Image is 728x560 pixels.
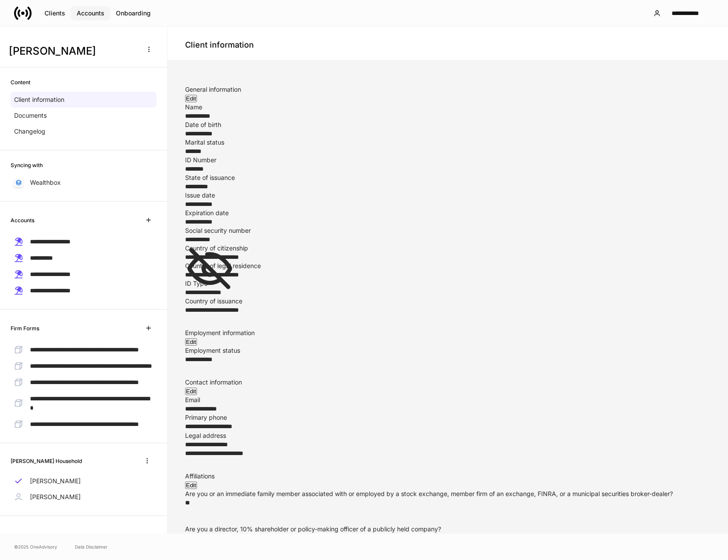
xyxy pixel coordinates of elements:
[185,85,710,94] div: General information
[185,396,710,404] div: Email
[14,111,47,120] p: Documents
[185,338,197,346] button: Edit
[185,297,710,306] div: Country of issuance
[71,6,110,20] button: Accounts
[185,138,710,147] div: Marital status
[9,44,136,58] h3: [PERSON_NAME]
[14,95,64,104] p: Client information
[186,339,196,345] div: Edit
[185,226,710,235] div: Social security number
[185,95,197,102] button: Edit
[185,482,197,489] button: Edit
[185,279,710,288] div: ID Type
[14,127,45,136] p: Changelog
[185,244,710,253] div: Country of citizenship
[116,10,151,16] div: Onboarding
[14,543,57,550] span: © 2025 OneAdvisory
[185,103,710,112] div: Name
[185,40,254,50] h4: Client information
[185,489,710,498] div: Are you or an immediate family member associated with or employed by a stock exchange, member fir...
[185,329,710,337] div: Employment information
[185,173,710,182] div: State of issuance
[11,473,156,489] a: [PERSON_NAME]
[185,388,197,395] button: Edit
[185,191,710,200] div: Issue date
[186,482,196,488] div: Edit
[45,10,65,16] div: Clients
[185,261,710,270] div: Country of legal residence
[186,96,196,101] div: Edit
[39,6,71,20] button: Clients
[110,6,156,20] button: Onboarding
[185,413,710,422] div: Primary phone
[75,543,108,550] a: Data Disclaimer
[185,378,710,387] div: Contact information
[30,493,81,501] p: [PERSON_NAME]
[30,477,81,485] p: [PERSON_NAME]
[11,92,156,108] a: Client information
[11,324,39,332] h6: Firm Forms
[185,472,710,481] div: Affiliations
[185,120,710,129] div: Date of birth
[185,156,710,164] div: ID Number
[11,161,43,169] h6: Syncing with
[186,388,196,394] div: Edit
[11,175,156,190] a: Wealthbox
[30,178,61,187] p: Wealthbox
[11,489,156,505] a: [PERSON_NAME]
[185,209,710,217] div: Expiration date
[11,108,156,123] a: Documents
[185,431,710,440] div: Legal address
[11,457,82,465] h6: [PERSON_NAME] Household
[11,216,34,224] h6: Accounts
[185,525,710,534] div: Are you a director, 10% shareholder or policy-making officer of a publicly held company?
[77,10,104,16] div: Accounts
[11,123,156,139] a: Changelog
[11,78,30,86] h6: Content
[185,346,710,355] div: Employment status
